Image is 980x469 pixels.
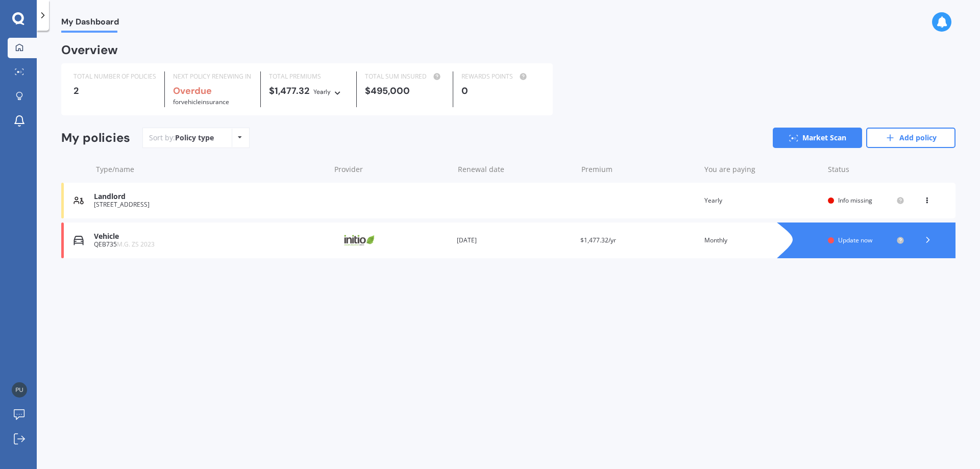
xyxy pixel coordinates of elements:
[12,382,27,398] img: 819fc75beba79f69a6105f04feffa4db
[117,240,155,249] span: M.G. ZS 2023
[866,128,955,148] a: Add policy
[269,71,348,82] div: TOTAL PREMIUMS
[461,86,541,96] div: 0
[61,131,130,145] div: My policies
[704,195,820,206] div: Yearly
[73,71,156,82] div: TOTAL NUMBER OF POLICIES
[461,71,541,82] div: REWARDS POINTS
[173,85,212,97] b: Overdue
[96,164,326,175] div: Type/name
[73,86,156,96] div: 2
[704,164,820,175] div: You are paying
[838,236,872,244] span: Update now
[94,201,325,208] div: [STREET_ADDRESS]
[334,164,450,175] div: Provider
[581,164,697,175] div: Premium
[457,235,572,245] div: [DATE]
[333,231,384,250] img: Initio
[365,71,444,82] div: TOTAL SUM INSURED
[94,192,325,201] div: Landlord
[173,71,252,82] div: NEXT POLICY RENEWING IN
[773,128,862,148] a: Market Scan
[313,87,331,97] div: Yearly
[94,241,325,248] div: QEB735
[838,196,872,205] span: Info missing
[149,133,214,143] div: Sort by:
[269,86,348,97] div: $1,477.32
[458,164,573,175] div: Renewal date
[704,235,820,245] div: Monthly
[61,17,119,31] span: My Dashboard
[73,235,84,245] img: Vehicle
[580,236,616,244] span: $1,477.32/yr
[61,45,118,55] div: Overview
[94,232,325,241] div: Vehicle
[828,164,904,175] div: Status
[175,133,214,143] div: Policy type
[173,97,229,106] span: for Vehicle insurance
[73,195,84,206] img: Landlord
[365,86,444,96] div: $495,000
